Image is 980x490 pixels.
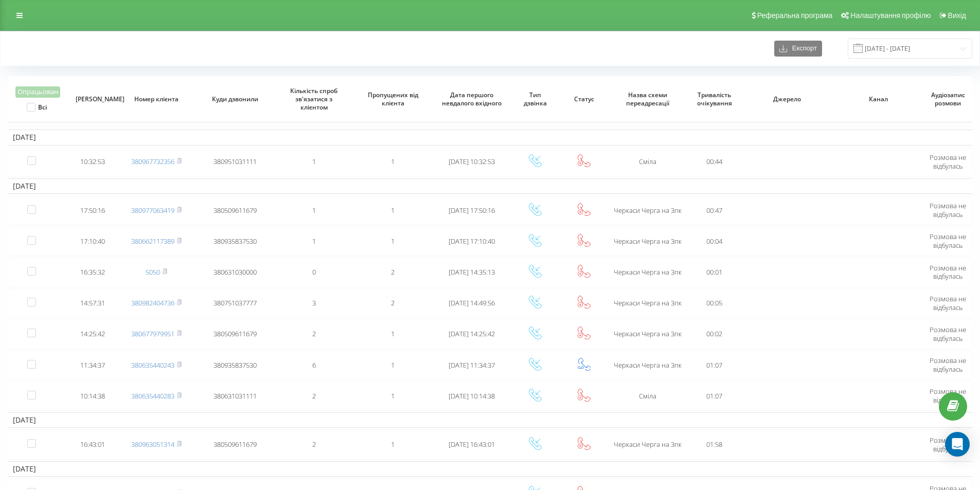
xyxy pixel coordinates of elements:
td: 00:02 [687,320,742,349]
td: 00:01 [687,258,742,286]
span: 380631030000 [213,267,257,277]
span: 1 [391,329,395,338]
span: 380935837530 [213,360,257,370]
span: 380935837530 [213,237,257,246]
span: 380631031111 [213,391,257,401]
span: Розмова не відбулась [930,435,966,453]
span: 1 [391,206,395,215]
span: Розмова не відбулась [930,294,966,312]
td: Черкаси Черга на 3пк [608,430,687,459]
span: Куди дзвонили [204,95,266,103]
span: 2 [312,391,316,401]
td: 00:44 [687,148,742,176]
span: Розмова не відбулась [930,232,966,250]
td: 16:35:32 [68,258,117,286]
span: Номер клієнта [126,95,187,103]
span: Розмова не відбулась [930,387,966,405]
span: [DATE] 11:34:37 [449,360,495,370]
a: 380635440243 [131,360,174,370]
span: Розмова не відбулась [930,153,966,171]
div: Open Intercom Messenger [945,432,970,457]
span: [PERSON_NAME] [76,95,110,103]
td: 17:50:16 [68,196,117,225]
a: 380635440283 [131,391,174,401]
td: Черкаси Черга на 3пк [608,196,687,225]
span: Розмова не відбулась [930,201,966,219]
td: 14:57:31 [68,289,117,318]
td: 01:07 [687,382,742,410]
span: 2 [312,329,316,338]
td: Черкаси Черга на 3пк [608,320,687,349]
td: 14:25:42 [68,320,117,349]
span: [DATE] 14:35:13 [449,267,495,277]
td: [DATE] [8,412,972,428]
a: 380963051314 [131,440,174,449]
span: 1 [312,206,316,215]
span: Реферальна програма [757,11,833,20]
td: 16:43:01 [68,430,117,459]
span: [DATE] 17:50:16 [449,206,495,215]
span: [DATE] 10:14:38 [449,391,495,401]
span: 380509611679 [213,440,257,449]
span: 2 [391,267,395,277]
td: Черкаси Черга на 3пк [608,351,687,379]
td: 00:47 [687,196,742,225]
a: 380982404736 [131,298,174,307]
td: Сміла [608,382,687,410]
td: Сміла [608,148,687,176]
td: 00:04 [687,227,742,256]
td: [DATE] [8,130,972,145]
span: Розмова не відбулась [930,325,966,343]
a: 380967732356 [131,157,174,166]
td: 01:07 [687,351,742,379]
span: 1 [391,360,395,370]
label: Всі [27,103,47,112]
span: 2 [391,298,395,307]
td: 10:14:38 [68,382,117,410]
td: Черкаси Черга на 3пк [608,227,687,256]
span: Тривалість очікування [694,91,735,107]
a: 380677979951 [131,329,174,338]
span: Назва схеми переадресації [617,91,679,107]
button: Експорт [774,41,822,57]
td: 10:32:53 [68,148,117,176]
span: 3 [312,298,316,307]
span: Пропущених від клієнта [362,91,424,107]
td: Черкаси Черга на 3пк [608,258,687,286]
span: 380751037777 [213,298,257,307]
span: 1 [391,157,395,166]
span: Аудіозапис розмови [931,91,965,107]
span: [DATE] 14:25:42 [449,329,495,338]
td: [DATE] [8,461,972,477]
span: 380509611679 [213,206,257,215]
span: 2 [312,440,316,449]
span: [DATE] 17:10:40 [449,237,495,246]
span: [DATE] 16:43:01 [449,440,495,449]
span: Тип дзвінка [518,91,553,107]
td: 17:10:40 [68,227,117,256]
a: 380662117389 [131,237,174,246]
td: 11:34:37 [68,351,117,379]
span: 6 [312,360,316,370]
span: Дата першого невдалого вхідного [441,91,503,107]
span: 0 [312,267,316,277]
span: 1 [391,237,395,246]
td: [DATE] [8,178,972,194]
span: 1 [312,157,316,166]
span: Статус [567,95,601,103]
span: [DATE] 10:32:53 [449,157,495,166]
span: Розмова не відбулась [930,263,966,281]
a: 5050 [146,267,160,277]
span: Кількість спроб зв'язатися з клієнтом [283,87,345,111]
span: Розмова не відбулась [930,356,966,374]
span: [DATE] 14:49:56 [449,298,495,307]
span: Експорт [787,45,817,52]
span: 1 [391,391,395,401]
span: Канал [842,95,915,103]
td: 00:05 [687,289,742,318]
span: 1 [312,237,316,246]
span: 1 [391,440,395,449]
span: 380951031111 [213,157,257,166]
td: Черкаси Черга на 3пк [608,289,687,318]
span: 380509611679 [213,329,257,338]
